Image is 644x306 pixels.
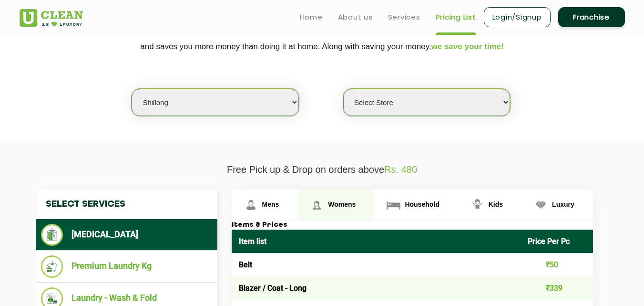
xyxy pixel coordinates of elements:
th: Item list [232,230,521,253]
td: Belt [232,253,521,276]
a: About us [338,11,373,23]
td: Blazer / Coat - Long [232,276,521,300]
img: Premium Laundry Kg [41,255,63,278]
a: Login/Signup [484,7,551,27]
img: Household [385,197,402,213]
span: Mens [262,200,279,208]
span: Household [405,200,439,208]
span: we save your time! [431,42,504,51]
td: ₹50 [521,253,593,276]
a: Services [388,11,420,23]
p: Free Pick up & Drop on orders above [20,164,625,175]
span: Rs. 480 [384,164,417,175]
img: Kids [469,197,486,213]
li: [MEDICAL_DATA] [41,224,213,246]
img: Womens [308,197,325,213]
h4: Select Services [36,190,217,219]
a: Home [300,11,323,23]
span: Luxury [552,200,574,208]
img: Dry Cleaning [41,224,63,246]
li: Premium Laundry Kg [41,255,213,278]
img: UClean Laundry and Dry Cleaning [20,9,83,27]
p: We make Laundry affordable by charging you per kilo and not per piece. Our monthly package pricin... [20,21,625,55]
a: Franchise [558,7,625,27]
th: Price Per Pc [521,230,593,253]
a: Pricing List [436,11,476,23]
img: Mens [243,197,259,213]
h3: Items & Prices [232,221,593,230]
span: Kids [489,200,503,208]
td: ₹339 [521,276,593,300]
img: Luxury [532,197,549,213]
span: Womens [328,200,356,208]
